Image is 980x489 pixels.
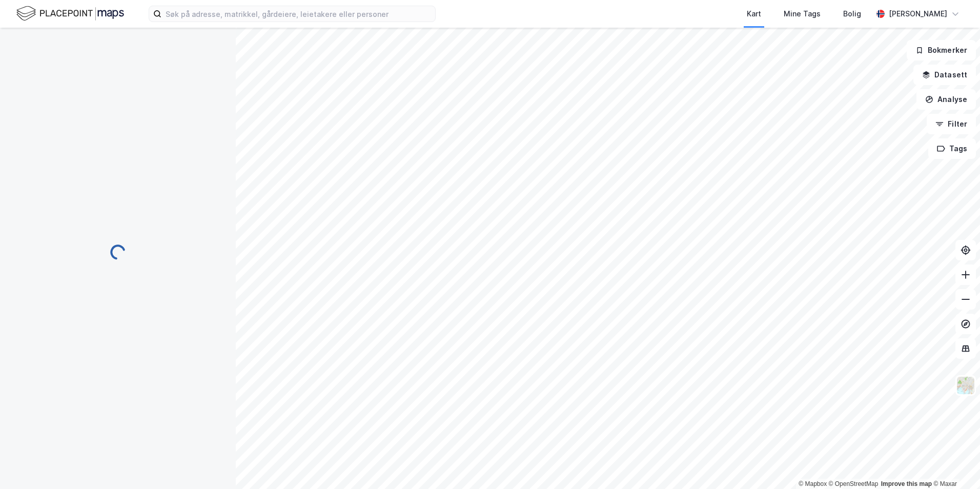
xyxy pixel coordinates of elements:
[843,8,861,20] div: Bolig
[928,138,976,159] button: Tags
[913,65,976,85] button: Datasett
[16,5,124,23] img: logo.f888ab2527a4732fd821a326f86c7f29.svg
[907,40,976,60] button: Bokmerker
[889,8,947,20] div: [PERSON_NAME]
[916,89,976,110] button: Analyse
[881,480,932,487] a: Improve this map
[829,480,879,487] a: OpenStreetMap
[927,114,976,134] button: Filter
[110,244,126,260] img: spinner.a6d8c91a73a9ac5275cf975e30b51cfb.svg
[956,376,975,395] img: Z
[929,440,980,489] div: Kontrollprogram for chat
[161,6,435,22] input: Søk på adresse, matrikkel, gårdeiere, leietakere eller personer
[747,8,761,20] div: Kart
[799,480,827,487] a: Mapbox
[929,440,980,489] iframe: Chat Widget
[784,8,821,20] div: Mine Tags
